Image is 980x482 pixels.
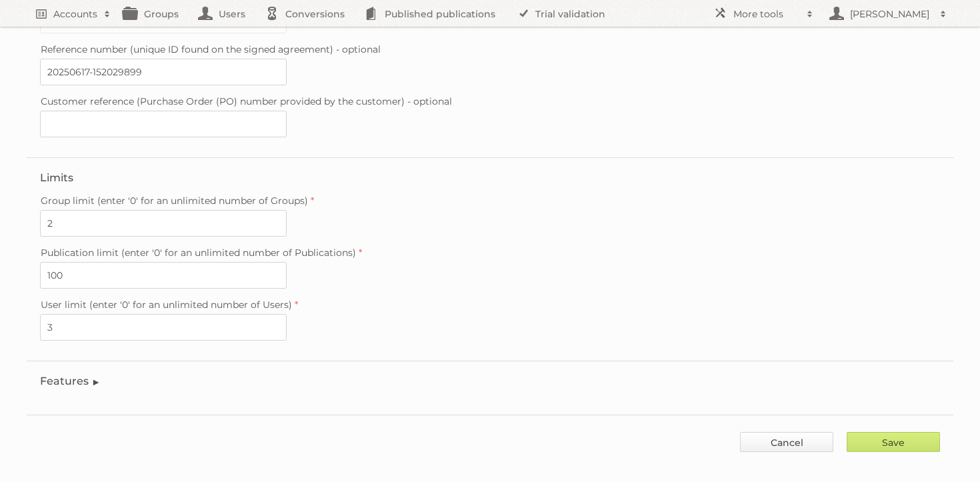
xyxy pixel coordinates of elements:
[41,43,381,55] span: Reference number (unique ID found on the signed agreement) - optional
[733,7,800,21] h2: More tools
[40,171,73,184] legend: Limits
[847,432,940,452] input: Save
[41,247,356,259] span: Publication limit (enter '0' for an unlimited number of Publications)
[53,7,97,21] h2: Accounts
[740,432,833,452] a: Cancel
[847,7,933,21] h2: [PERSON_NAME]
[41,195,308,207] span: Group limit (enter '0' for an unlimited number of Groups)
[41,299,292,311] span: User limit (enter '0' for an unlimited number of Users)
[41,95,452,107] span: Customer reference (Purchase Order (PO) number provided by the customer) - optional
[40,375,101,387] legend: Features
